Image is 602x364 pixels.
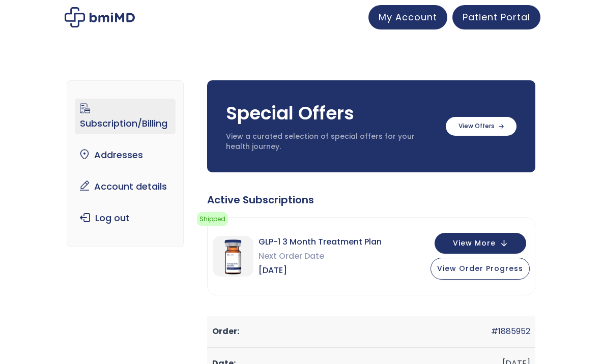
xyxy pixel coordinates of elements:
[207,193,535,207] div: Active Subscriptions
[368,5,447,29] a: My Account
[453,240,496,247] span: View More
[226,101,436,126] h3: Special Offers
[437,263,523,274] span: View Order Progress
[67,80,184,247] nav: Account pages
[197,212,228,226] span: Shipped
[75,207,176,229] a: Log out
[259,249,382,263] span: Next Order Date
[75,176,176,197] a: Account details
[452,5,540,29] a: Patient Portal
[379,11,437,23] span: My Account
[75,144,176,166] a: Addresses
[259,263,382,278] span: [DATE]
[65,7,135,27] img: My account
[75,99,176,134] a: Subscription/Billing
[226,132,436,151] p: View a curated selection of special offers for your health journey.
[463,11,530,23] span: Patient Portal
[259,235,382,249] span: GLP-1 3 Month Treatment Plan
[435,233,526,254] button: View More
[431,258,530,280] button: View Order Progress
[491,325,530,337] a: #1885952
